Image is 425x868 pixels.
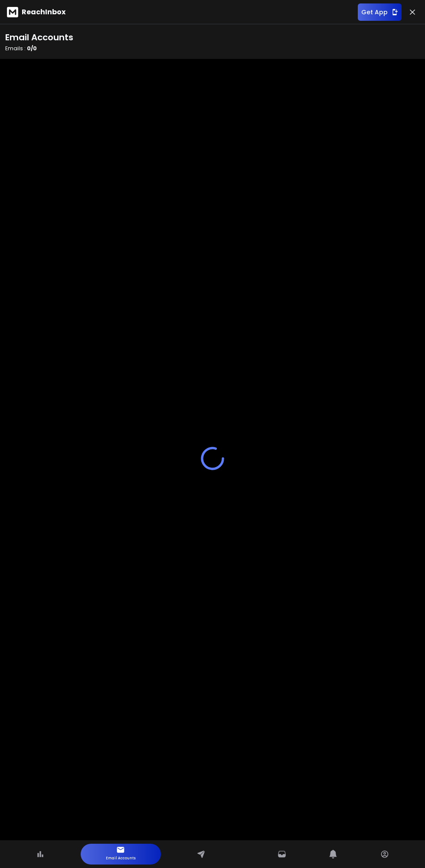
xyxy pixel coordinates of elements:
p: Emails : [5,45,73,52]
span: 0 / 0 [27,45,37,52]
h1: Email Accounts [5,31,73,43]
p: Email Accounts [106,854,136,863]
button: Get App [358,3,402,21]
p: ReachInbox [22,7,65,17]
